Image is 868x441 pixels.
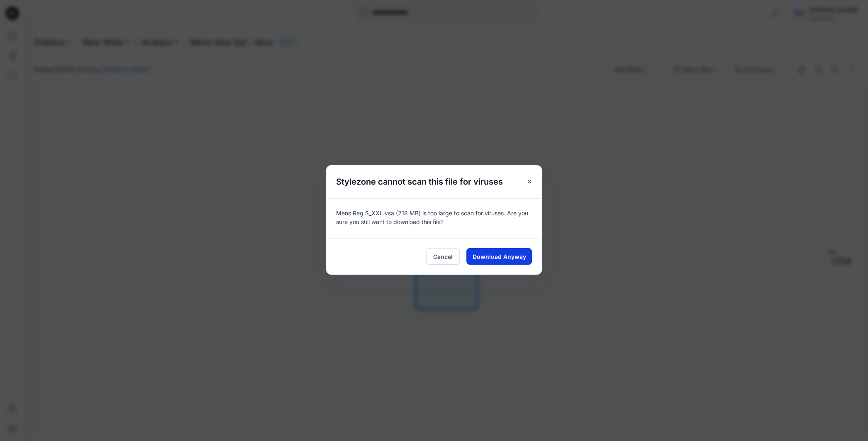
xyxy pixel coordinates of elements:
span: Download Anyway [473,252,526,261]
button: Download Anyway [466,248,532,265]
span: Cancel [433,252,453,261]
button: Cancel [426,248,460,265]
div: Mens Reg S_XXL.vsa (218 MB) is too large to scan for viruses. Are you sure you still want to down... [326,198,542,238]
h5: Stylezone cannot scan this file for viruses [326,165,513,198]
button: Close [522,174,537,189]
